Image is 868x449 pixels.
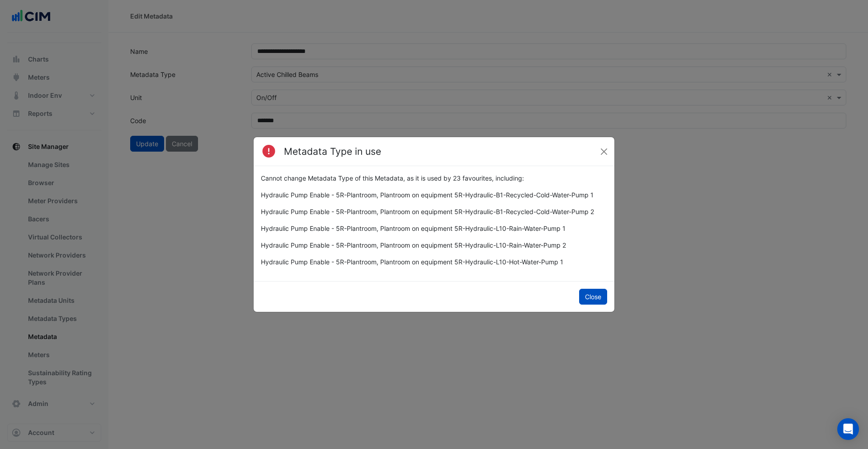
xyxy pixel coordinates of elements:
p: Hydraulic Pump Enable - 5R-Plantroom, Plantroom on equipment 5R-Hydraulic-L10-Rain-Water-Pump 2 [261,240,607,250]
div: Open Intercom Messenger [837,418,859,440]
p: Hydraulic Pump Enable - 5R-Plantroom, Plantroom on equipment 5R-Hydraulic-L10-Hot-Water-Pump 1 [261,257,607,267]
p: Hydraulic Pump Enable - 5R-Plantroom, Plantroom on equipment 5R-Hydraulic-L10-Rain-Water-Pump 1 [261,224,607,233]
h4: Metadata Type in use [284,144,381,159]
button: Close [579,289,607,305]
p: Hydraulic Pump Enable - 5R-Plantroom, Plantroom on equipment 5R-Hydraulic-B1-Recycled-Cold-Water-... [261,207,607,216]
button: Close [597,145,611,158]
p: Hydraulic Pump Enable - 5R-Plantroom, Plantroom on equipment 5R-Hydraulic-B1-Recycled-Cold-Water-... [261,190,607,200]
p: Cannot change Metadata Type of this Metadata, as it is used by 23 favourites, including: [261,173,607,183]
